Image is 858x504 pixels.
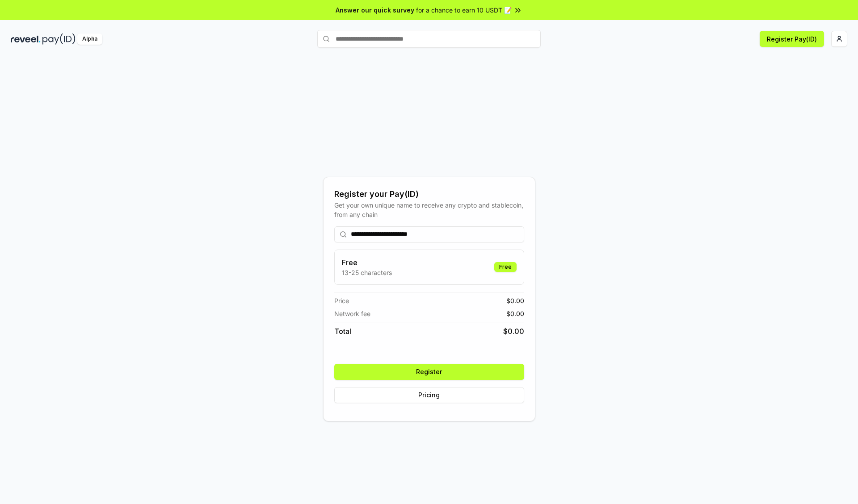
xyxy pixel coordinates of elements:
[11,33,41,45] img: reveel_dark
[334,309,370,318] span: Network fee
[494,262,517,272] div: Free
[506,296,524,305] span: $ 0.00
[342,268,392,277] p: 13-25 characters
[760,31,824,47] button: Register Pay(ID)
[416,5,512,15] span: for a chance to earn 10 USDT 📝
[42,33,76,45] img: pay_id
[506,309,524,318] span: $ 0.00
[334,364,524,380] button: Register
[503,326,524,337] span: $ 0.00
[336,5,414,15] span: Answer our quick survey
[334,296,349,305] span: Price
[334,200,524,219] div: Get your own unique name to receive any crypto and stablecoin, from any chain
[334,326,351,337] span: Total
[334,188,524,200] div: Register your Pay(ID)
[334,387,524,403] button: Pricing
[342,257,392,268] h3: Free
[77,33,102,45] div: Alpha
